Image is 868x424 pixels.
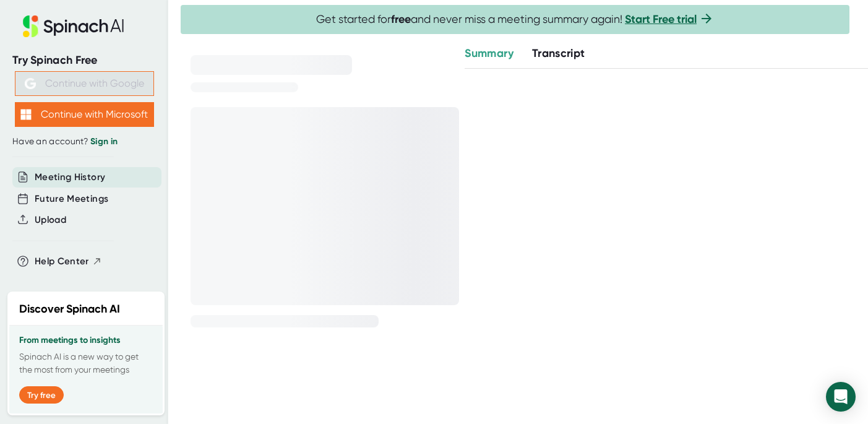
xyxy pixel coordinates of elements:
p: Spinach AI is a new way to get the most from your meetings [19,350,153,376]
a: Sign in [90,136,118,147]
span: Help Center [35,254,89,269]
h3: From meetings to insights [19,335,153,345]
button: Try free [19,386,64,404]
div: Have an account? [12,136,156,147]
button: Transcript [532,45,585,62]
h2: Discover Spinach AI [19,301,120,318]
a: Start Free trial [625,12,697,26]
button: Summary [465,45,513,62]
button: Continue with Google [15,71,154,96]
div: Try Spinach Free [12,53,156,67]
button: Continue with Microsoft [15,102,154,127]
span: Summary [465,46,513,60]
span: Transcript [532,46,585,60]
b: free [391,12,411,26]
span: Get started for and never miss a meeting summary again! [316,12,714,27]
button: Help Center [35,254,102,269]
button: Upload [35,213,66,227]
img: Aehbyd4JwY73AAAAAElFTkSuQmCC [25,78,36,89]
div: Open Intercom Messenger [826,382,856,412]
button: Future Meetings [35,192,108,206]
button: Meeting History [35,170,105,184]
